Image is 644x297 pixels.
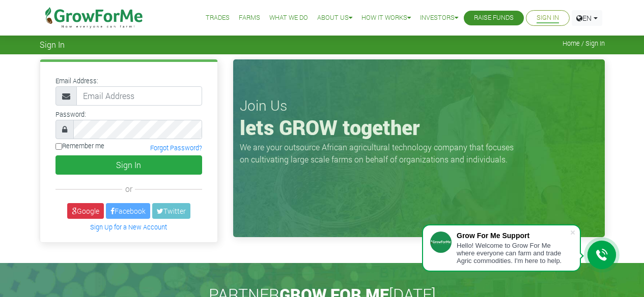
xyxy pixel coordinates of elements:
input: Remember me [55,143,62,150]
div: Grow For Me Support [457,232,570,240]
div: or [55,183,202,195]
a: Sign In [537,13,559,23]
h3: Join Us [240,97,598,114]
a: Farms [239,13,260,23]
input: Email Address [76,86,202,106]
span: Sign In [40,40,65,49]
a: Trades [206,13,230,23]
a: How it Works [361,13,411,23]
label: Email Address: [55,76,98,86]
div: Hello! Welcome to Grow For Me where everyone can farm and trade Agric commodities. I'm here to help. [457,242,570,265]
a: Investors [420,13,458,23]
p: We are your outsource African agricultural technology company that focuses on cultivating large s... [240,141,520,166]
span: Home / Sign In [563,40,605,47]
label: Remember me [55,141,104,151]
a: Raise Funds [474,13,514,23]
a: EN [572,10,602,26]
a: Google [67,203,104,219]
label: Password: [55,110,86,119]
a: Sign Up for a New Account [90,223,167,231]
button: Sign In [55,155,202,175]
a: Forgot Password? [150,144,202,152]
a: What We Do [269,13,308,23]
a: About Us [317,13,352,23]
h1: lets GROW together [240,115,598,140]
